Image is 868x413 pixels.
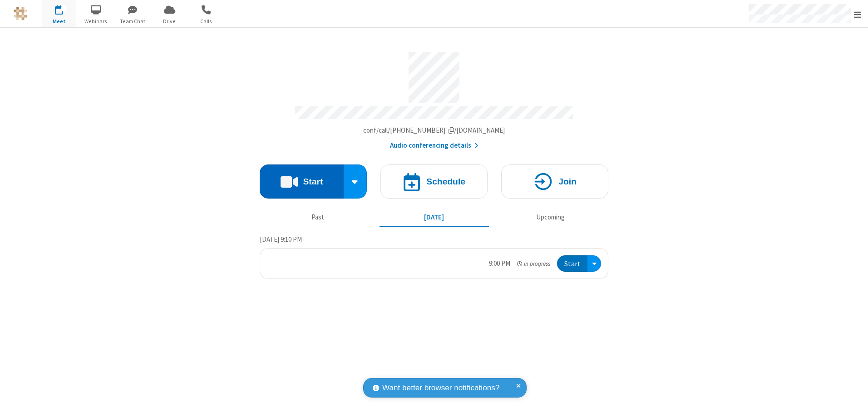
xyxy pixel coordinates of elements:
[380,209,489,226] button: [DATE]
[303,177,323,186] h4: Start
[260,234,608,279] section: Today's Meetings
[390,140,478,151] button: Audio conferencing details
[260,164,344,199] button: Start
[260,45,608,151] section: Account details
[263,209,373,226] button: Past
[557,255,587,272] button: Start
[344,164,367,199] div: Start conference options
[517,259,550,268] em: in progress
[260,235,302,244] span: [DATE] 9:10 PM
[61,5,67,12] div: 1
[189,17,223,25] span: Calls
[558,177,577,186] h4: Join
[363,126,505,134] span: Copy my meeting room link
[587,255,601,272] div: Open menu
[489,259,510,269] div: 9:00 PM
[426,177,465,186] h4: Schedule
[363,125,505,136] button: Copy my meeting room linkCopy my meeting room link
[380,164,488,199] button: Schedule
[501,164,608,199] button: Join
[153,17,187,25] span: Drive
[116,17,150,25] span: Team Chat
[79,17,113,25] span: Webinars
[382,382,499,394] span: Want better browser notifications?
[14,7,27,20] img: QA Selenium DO NOT DELETE OR CHANGE
[42,17,76,25] span: Meet
[496,209,605,226] button: Upcoming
